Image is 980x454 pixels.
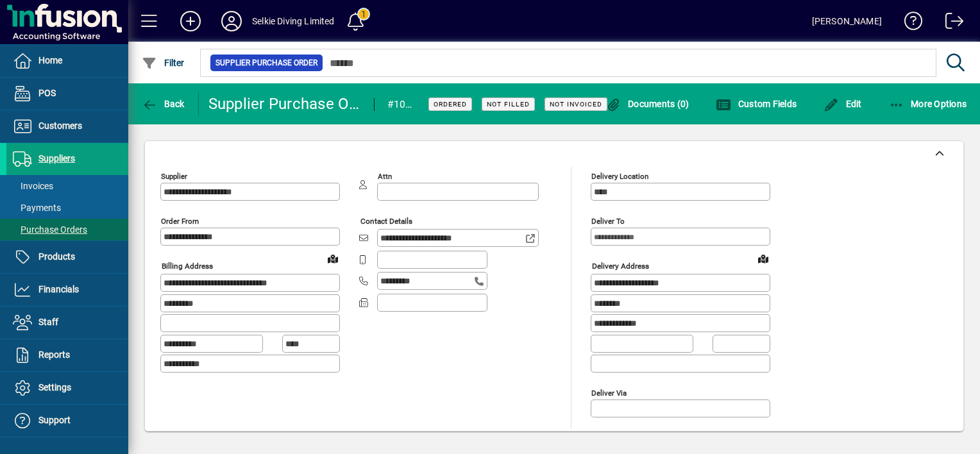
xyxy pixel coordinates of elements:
[6,307,128,339] a: Staff
[6,175,128,197] a: Invoices
[38,121,82,131] span: Customers
[378,172,392,181] mat-label: Attn
[323,248,343,269] a: View on map
[606,99,689,109] span: Documents (0)
[6,197,128,219] a: Payments
[13,181,53,191] span: Invoices
[713,92,800,115] button: Custom Fields
[252,11,335,31] div: Selkie Diving Limited
[487,100,530,108] span: Not Filled
[886,92,970,115] button: More Options
[6,110,128,142] a: Customers
[38,153,75,164] span: Suppliers
[6,339,128,371] a: Reports
[550,100,602,108] span: Not Invoiced
[13,203,61,213] span: Payments
[936,3,964,44] a: Logout
[824,99,862,109] span: Edit
[6,241,128,273] a: Products
[161,217,199,226] mat-label: Order from
[6,405,128,437] a: Support
[820,92,865,115] button: Edit
[208,94,361,114] div: Supplier Purchase Order
[38,88,56,98] span: POS
[812,11,882,31] div: [PERSON_NAME]
[38,349,70,360] span: Reports
[139,51,188,74] button: Filter
[6,45,128,77] a: Home
[387,94,412,115] div: #1085
[603,92,693,115] button: Documents (0)
[142,99,185,109] span: Back
[211,10,252,33] button: Profile
[38,284,79,294] span: Financials
[38,251,75,262] span: Products
[38,382,71,392] span: Settings
[753,248,773,269] a: View on map
[215,56,317,69] span: Supplier Purchase Order
[13,224,87,235] span: Purchase Orders
[6,78,128,110] a: POS
[434,100,467,108] span: Ordered
[591,217,625,226] mat-label: Deliver To
[716,99,797,109] span: Custom Fields
[6,372,128,404] a: Settings
[6,219,128,240] a: Purchase Orders
[38,55,62,65] span: Home
[889,99,967,109] span: More Options
[139,92,188,115] button: Back
[895,3,923,44] a: Knowledge Base
[161,172,187,181] mat-label: Supplier
[38,317,58,327] span: Staff
[6,274,128,306] a: Financials
[128,92,199,115] app-page-header-button: Back
[38,415,71,425] span: Support
[170,10,211,33] button: Add
[591,172,648,181] mat-label: Delivery Location
[142,58,185,68] span: Filter
[591,388,627,397] mat-label: Deliver via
